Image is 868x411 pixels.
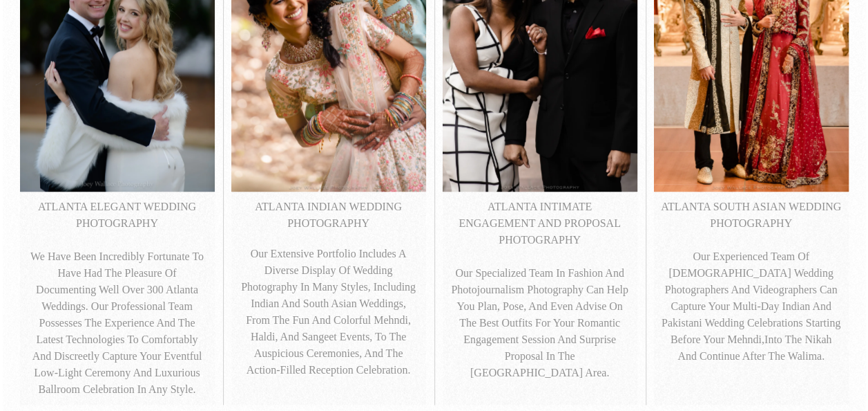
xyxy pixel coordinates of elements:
p: ATLANTA SOUTH ASIAN WEDDING PHOTOGRAPHY Our experienced team of [DEMOGRAPHIC_DATA] wedding photog... [661,199,842,365]
p: ATLANTA INDIAN WEDDING PHOTOGRAPHY [238,199,419,232]
span: into the Nikah and continue after the Walima. [677,334,831,362]
p: ATLANTA ELEGANT WEDDING PHOTOGRAPHY We have been incredibly fortunate to have had the pleasure of... [27,199,208,398]
p: Our extensive portfolio includes a diverse display of wedding photography in many styles, includi... [238,246,419,378]
p: ATLANTA INTIMATE ENGAGEMENT AND PROPOSAL PHOTOGRAPHY Our specialized team in fashion and photojou... [450,199,630,381]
